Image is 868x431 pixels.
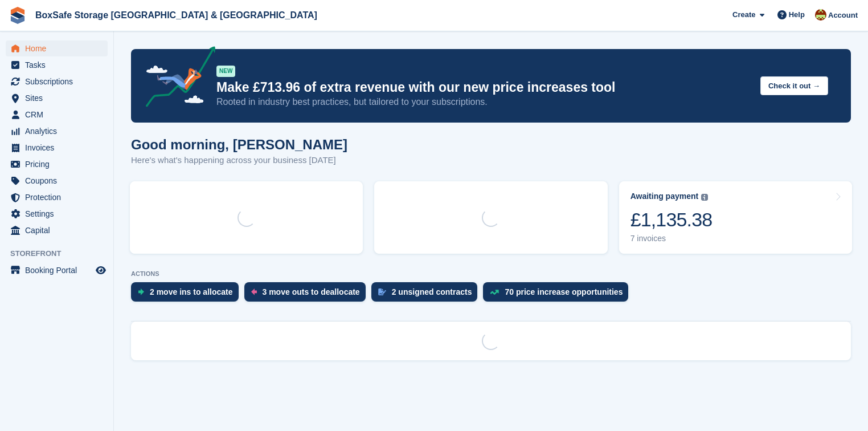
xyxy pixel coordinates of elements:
[25,107,93,123] span: CRM
[25,140,93,156] span: Invoices
[94,263,108,277] a: Preview store
[131,154,347,167] p: Here's what's happening across your business [DATE]
[10,248,113,259] span: Storefront
[136,46,216,111] img: price-adjustments-announcement-icon-8257ccfd72463d97f412b2fc003d46551f7dbcb40ab6d574587a9cd5c0d94...
[25,57,93,73] span: Tasks
[701,194,708,201] img: icon-info-grey-7440780725fd019a000dd9b08b2336e03edf1995a4989e88bcd33f0948082b44.svg
[25,173,93,189] span: Coupons
[216,79,751,96] p: Make £713.96 of extra revenue with our new price increases tool
[630,192,699,201] div: Awaiting payment
[505,287,623,296] div: 70 price increase opportunities
[760,76,828,95] button: Check it out →
[6,189,108,205] a: menu
[789,9,805,21] span: Help
[6,173,108,189] a: menu
[31,6,322,25] a: BoxSafe Storage [GEOGRAPHIC_DATA] & [GEOGRAPHIC_DATA]
[6,40,108,56] a: menu
[25,156,93,172] span: Pricing
[815,9,826,21] img: Kim
[6,156,108,172] a: menu
[25,123,93,139] span: Analytics
[25,189,93,205] span: Protection
[25,262,93,278] span: Booking Portal
[25,206,93,222] span: Settings
[131,282,244,307] a: 2 move ins to allocate
[244,282,371,307] a: 3 move outs to deallocate
[150,287,233,296] div: 2 move ins to allocate
[6,90,108,106] a: menu
[371,282,484,307] a: 2 unsigned contracts
[6,206,108,222] a: menu
[216,66,235,77] div: NEW
[6,262,108,278] a: menu
[6,140,108,156] a: menu
[6,57,108,73] a: menu
[6,107,108,123] a: menu
[630,208,713,231] div: £1,135.38
[25,90,93,106] span: Sites
[25,40,93,56] span: Home
[138,288,144,295] img: move_ins_to_allocate_icon-fdf77a2bb77ea45bf5b3d319d69a93e2d87916cf1d5bf7949dd705db3b84f3ca.svg
[732,9,755,21] span: Create
[25,222,93,238] span: Capital
[131,137,347,152] h1: Good morning, [PERSON_NAME]
[131,270,851,278] p: ACTIONS
[490,290,499,295] img: price_increase_opportunities-93ffe204e8149a01c8c9dc8f82e8f89637d9d84a8eef4429ea346261dce0b2c0.svg
[216,96,751,108] p: Rooted in industry best practices, but tailored to your subscriptions.
[251,288,257,295] img: move_outs_to_deallocate_icon-f764333ba52eb49d3ac5e1228854f67142a1ed5810a6f6cc68b1a99e826820c5.svg
[392,287,472,296] div: 2 unsigned contracts
[6,222,108,238] a: menu
[483,282,634,307] a: 70 price increase opportunities
[378,288,386,295] img: contract_signature_icon-13c848040528278c33f63329250d36e43548de30e8caae1d1a13099fd9432cc5.svg
[9,7,26,24] img: stora-icon-8386f47178a22dfd0bd8f6a31ec36ba5ce8667c1dd55bd0f319d3a0aa187defe.svg
[25,74,93,90] span: Subscriptions
[619,181,852,254] a: Awaiting payment £1,135.38 7 invoices
[6,74,108,90] a: menu
[630,234,713,243] div: 7 invoices
[263,287,360,296] div: 3 move outs to deallocate
[828,10,858,21] span: Account
[6,123,108,139] a: menu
